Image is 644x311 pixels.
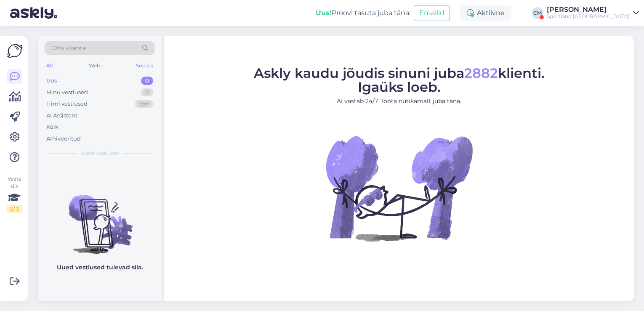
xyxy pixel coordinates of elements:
div: Web [87,60,102,71]
div: Proovi tasuta juba täna: [316,8,410,18]
img: Askly Logo [7,43,23,59]
span: 2882 [464,65,498,81]
div: Vaata siia [7,175,22,213]
img: No chats [38,180,162,255]
div: Minu vestlused [46,88,88,97]
div: 99+ [135,100,153,108]
div: Aktiivne [460,5,511,21]
a: [PERSON_NAME]Sportland [GEOGRAPHIC_DATA] [547,6,639,20]
div: Uus [46,77,57,85]
span: Otsi kliente [52,44,86,53]
div: Tiimi vestlused [46,100,88,108]
span: Uued vestlused [80,149,120,157]
div: 0 [141,77,153,85]
div: Sportland [GEOGRAPHIC_DATA] [547,13,630,20]
div: 2 / 3 [7,205,22,213]
div: Arhiveeritud [46,135,81,143]
div: CM [532,7,543,19]
p: Uued vestlused tulevad siia. [57,263,143,272]
div: Kõik [46,123,59,131]
button: Emailid [414,5,450,21]
div: All [45,60,54,71]
div: Socials [134,60,155,71]
b: Uus! [316,9,332,17]
span: Askly kaudu jõudis sinuni juba klienti. Igaüks loeb. [254,65,545,95]
div: 0 [141,88,153,97]
div: [PERSON_NAME] [547,6,630,13]
div: AI Assistent [46,112,77,120]
img: No Chat active [323,112,475,264]
p: AI vastab 24/7. Tööta nutikamalt juba täna. [254,97,545,106]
